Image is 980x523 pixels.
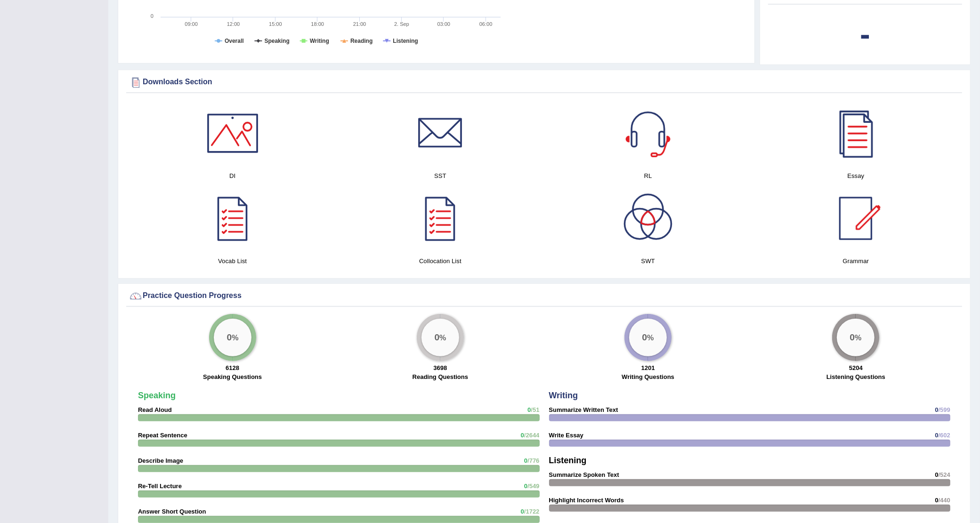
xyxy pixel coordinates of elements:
[935,406,938,413] span: 0
[524,508,540,515] span: /1722
[311,21,324,27] text: 18:00
[269,21,282,27] text: 15:00
[214,319,251,356] div: %
[850,332,855,342] big: 0
[341,171,539,181] h4: SST
[521,432,524,439] span: 0
[629,319,667,356] div: %
[860,17,870,51] b: -
[310,38,329,44] tspan: Writing
[549,391,578,400] strong: Writing
[826,372,885,381] label: Listening Questions
[421,319,459,356] div: %
[393,38,418,44] tspan: Listening
[227,332,232,342] big: 0
[527,406,531,413] span: 0
[757,256,955,266] h4: Grammar
[394,21,409,27] tspan: 2. Sep
[549,497,624,504] strong: Highlight Incorrect Words
[549,256,747,266] h4: SWT
[935,432,938,439] span: 0
[341,256,539,266] h4: Collocation List
[225,38,244,44] tspan: Overall
[849,364,863,371] strong: 5204
[549,171,747,181] h4: RL
[549,456,587,465] strong: Listening
[203,372,262,381] label: Speaking Questions
[641,364,655,371] strong: 1201
[133,171,332,181] h4: DI
[935,497,938,504] span: 0
[353,21,366,27] text: 21:00
[521,508,524,515] span: 0
[227,21,240,27] text: 12:00
[133,256,332,266] h4: Vocab List
[413,372,468,381] label: Reading Questions
[837,319,875,356] div: %
[527,457,539,464] span: /776
[138,508,206,515] strong: Answer Short Question
[226,364,239,371] strong: 6128
[138,406,172,413] strong: Read Aloud
[138,457,183,464] strong: Describe Image
[129,75,960,89] div: Downloads Section
[939,432,950,439] span: /602
[437,21,451,27] text: 03:00
[939,497,950,504] span: /440
[524,457,527,464] span: 0
[151,13,154,19] text: 0
[524,432,540,439] span: /2644
[549,432,583,439] strong: Write Essay
[434,332,439,342] big: 0
[939,406,950,413] span: /599
[642,332,648,342] big: 0
[138,483,182,490] strong: Re-Tell Lecture
[549,471,619,478] strong: Summarize Spoken Text
[527,483,539,490] span: /549
[524,483,527,490] span: 0
[757,171,955,181] h4: Essay
[264,38,289,44] tspan: Speaking
[350,38,373,44] tspan: Reading
[939,471,950,478] span: /524
[433,364,447,371] strong: 3698
[531,406,539,413] span: /51
[935,471,938,478] span: 0
[129,289,960,303] div: Practice Question Progress
[185,21,198,27] text: 09:00
[549,406,618,413] strong: Summarize Written Text
[622,372,674,381] label: Writing Questions
[138,391,176,400] strong: Speaking
[138,432,187,439] strong: Repeat Sentence
[479,21,493,27] text: 06:00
